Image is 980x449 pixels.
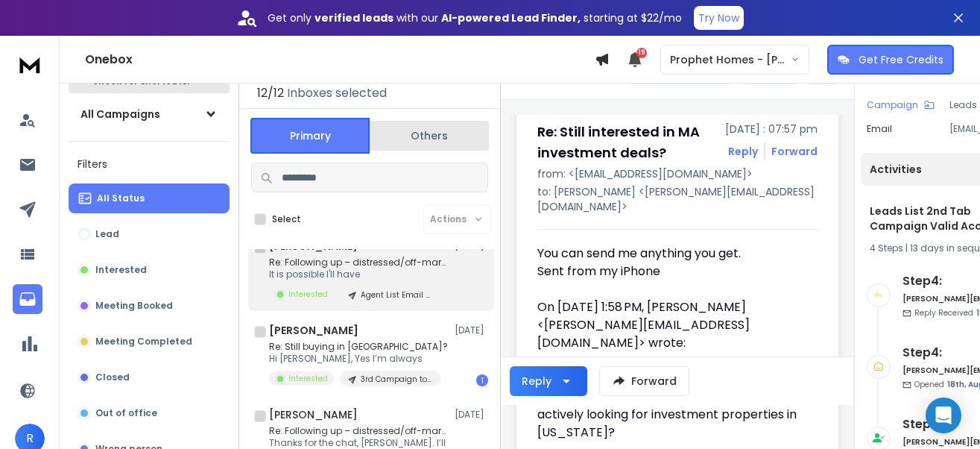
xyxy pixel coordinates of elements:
p: to: [PERSON_NAME] <[PERSON_NAME][EMAIL_ADDRESS][DOMAIN_NAME]> [537,184,818,214]
p: [DATE] [455,409,488,421]
p: Interested [288,373,328,384]
p: Get only with our starting at $22/mo [268,10,682,25]
p: Hi [PERSON_NAME], Yes I’m always [269,353,448,365]
div: Reply [522,374,551,389]
h1: [PERSON_NAME] [269,323,358,338]
button: Meeting Booked [69,291,230,321]
strong: verified leads [314,10,393,25]
h1: Onebox [85,51,595,69]
button: Others [370,119,489,152]
p: Closed [95,371,130,383]
h3: Inboxes selected [287,84,387,102]
p: Agent List Email Campaign [361,289,432,301]
p: Meeting Booked [95,300,173,312]
button: Out of office [69,398,230,428]
div: Forward [771,144,818,159]
p: Out of office [95,407,157,419]
blockquote: On [DATE] 1:58 PM, [PERSON_NAME] <[PERSON_NAME][EMAIL_ADDRESS][DOMAIN_NAME]> wrote: [537,298,806,370]
p: Get Free Credits [859,52,943,67]
p: Try Now [698,10,739,25]
h1: [PERSON_NAME] [269,407,358,422]
h3: Filters [69,154,230,175]
img: logo [15,51,45,78]
button: Reply [510,366,587,396]
button: Forward [599,366,689,396]
h1: Re: Still interested in MA investment deals? [537,122,716,163]
button: Primary [250,118,370,154]
div: Hi, just wanted to check in — are you still actively looking for investment properties in [US_STA... [537,388,806,442]
p: Meeting Completed [95,336,192,348]
p: Re: Following up – distressed/off-market [269,257,448,269]
p: All Status [97,192,145,204]
p: Thanks for the chat, [PERSON_NAME]. I’ll [269,437,448,449]
button: Get Free Credits [827,45,954,75]
button: Reply [728,144,758,159]
p: [DATE] : 07:57 pm [725,122,818,136]
div: Open Intercom Messenger [926,398,961,433]
div: Sent from my iPhone [537,263,806,280]
p: from: <[EMAIL_ADDRESS][DOMAIN_NAME]> [537,166,818,181]
h1: All Campaigns [80,107,160,122]
p: It is possible I'll have [269,269,448,280]
button: All Status [69,183,230,213]
p: Lead [95,228,119,240]
button: Try Now [694,6,744,30]
button: All Campaigns [69,99,230,129]
p: Interested [288,289,328,300]
div: 1 [476,374,488,386]
p: Prophet Homes - [PERSON_NAME] [670,52,791,67]
label: Select [272,213,301,225]
button: Campaign [867,99,935,111]
p: Campaign [867,99,918,111]
p: Email [867,123,892,135]
span: 12 / 12 [257,84,284,102]
button: Meeting Completed [69,327,230,357]
p: [DATE] [455,324,488,336]
p: Interested [95,264,147,276]
span: 4 Steps [870,242,903,254]
p: Re: Still buying in [GEOGRAPHIC_DATA]? [269,341,448,353]
span: 19 [636,48,647,58]
button: Closed [69,362,230,392]
strong: AI-powered Lead Finder, [441,10,581,25]
button: Lead [69,219,230,249]
p: Re: Following up – distressed/off-market [269,425,448,437]
p: 3rd Campaign to All Other Tabs [361,374,432,385]
button: Interested [69,255,230,285]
